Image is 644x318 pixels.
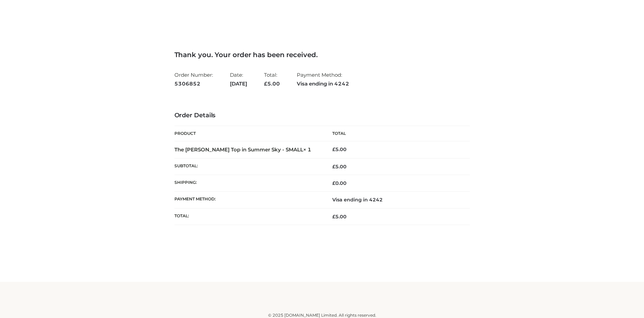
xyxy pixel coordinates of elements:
th: Product [174,126,322,141]
span: £ [332,214,335,220]
bdi: 5.00 [332,146,347,152]
bdi: 0.00 [332,180,347,186]
strong: [DATE] [230,79,247,88]
th: Subtotal: [174,158,322,175]
td: Visa ending in 4242 [322,192,470,208]
strong: Visa ending in 4242 [297,79,349,88]
li: Order Number: [174,69,213,90]
span: 5.00 [332,164,347,170]
span: £ [332,180,335,186]
th: Payment method: [174,192,322,208]
strong: The [PERSON_NAME] Top in Summer Sky - SMALL [174,146,311,153]
h3: Order Details [174,112,470,119]
th: Total: [174,208,322,225]
span: 5.00 [332,214,347,220]
li: Total: [264,69,280,90]
span: 5.00 [264,80,280,87]
strong: 5306852 [174,79,213,88]
li: Payment Method: [297,69,349,90]
li: Date: [230,69,247,90]
span: £ [332,164,335,170]
h3: Thank you. Your order has been received. [174,51,470,59]
span: £ [332,146,335,152]
strong: × 1 [303,146,311,153]
th: Total [322,126,470,141]
span: £ [264,80,267,87]
th: Shipping: [174,175,322,192]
